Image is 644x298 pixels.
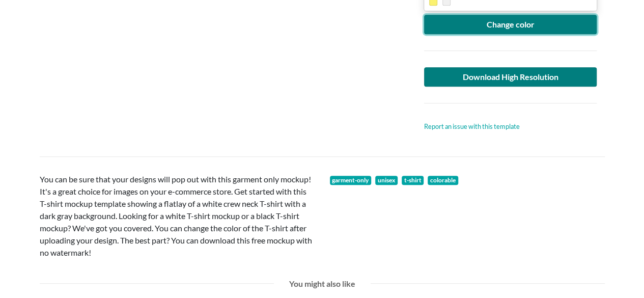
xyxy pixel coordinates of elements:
p: You can be sure that your designs will pop out with this garment only mockup! It's a great choice... [40,173,315,259]
span: unisex [375,176,398,185]
a: garment-only [330,176,372,185]
a: t-shirt [402,176,424,185]
a: Download High Resolution [424,67,597,87]
div: You might also like [282,278,363,290]
span: colorable [428,176,458,185]
a: Report an issue with this template [424,122,520,130]
button: Change color [424,15,597,34]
